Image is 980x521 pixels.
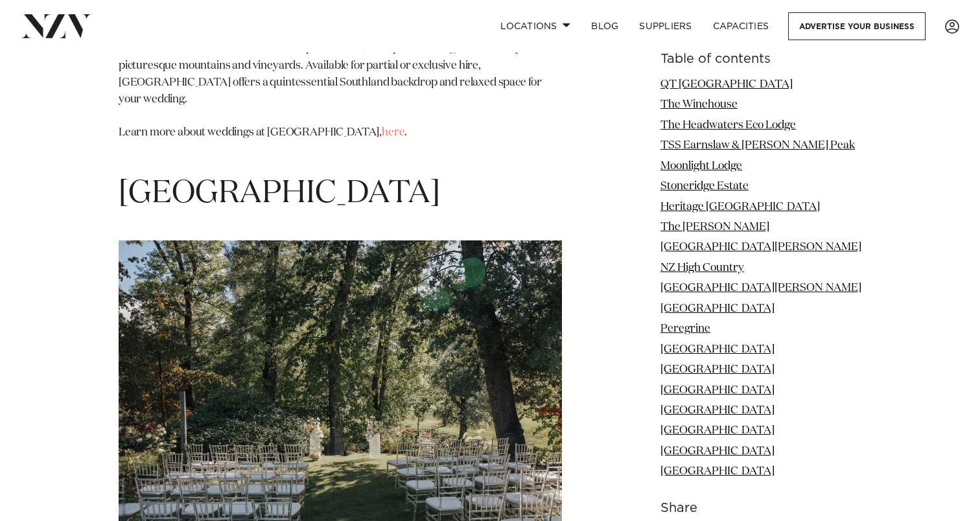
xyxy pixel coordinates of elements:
a: NZ High Country [660,262,744,273]
a: Capacities [703,12,780,40]
a: The [PERSON_NAME] [660,222,769,233]
a: Peregrine [660,323,710,334]
img: nzv-logo.png [21,14,91,38]
a: here [382,127,404,138]
a: SUPPLIERS [629,12,702,40]
a: [GEOGRAPHIC_DATA] [660,425,775,436]
a: [GEOGRAPHIC_DATA] [660,385,775,396]
h6: Table of contents [660,52,861,66]
p: Learn more about weddings at [GEOGRAPHIC_DATA], . [119,124,562,159]
a: The Winehouse [660,99,738,110]
a: [GEOGRAPHIC_DATA] [660,446,775,457]
a: The Headwaters Eco Lodge [660,120,796,131]
a: TSS Earnslaw & [PERSON_NAME] Peak [660,140,855,151]
a: [GEOGRAPHIC_DATA] [660,303,775,314]
span: [GEOGRAPHIC_DATA] [119,178,440,209]
a: Moonlight Lodge [660,161,742,172]
a: [GEOGRAPHIC_DATA] [660,466,775,477]
a: [GEOGRAPHIC_DATA] [660,344,775,355]
p: [GEOGRAPHIC_DATA] is a lush and comfortable venue just ten minutes from the heart of [GEOGRAPHIC_... [119,23,562,109]
a: Heritage [GEOGRAPHIC_DATA] [660,202,820,213]
a: [GEOGRAPHIC_DATA] [660,364,775,375]
a: [GEOGRAPHIC_DATA] [660,405,775,416]
h6: Share [660,502,861,515]
a: BLOG [581,12,629,40]
a: [GEOGRAPHIC_DATA][PERSON_NAME] [660,283,861,294]
a: QT [GEOGRAPHIC_DATA] [660,79,793,90]
a: Stoneridge Estate [660,181,749,192]
a: [GEOGRAPHIC_DATA][PERSON_NAME] [660,242,861,253]
a: Locations [490,12,581,40]
a: Advertise your business [788,12,926,40]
